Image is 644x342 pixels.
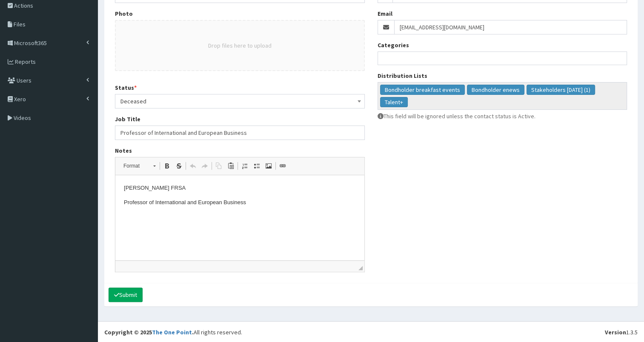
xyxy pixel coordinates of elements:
[14,2,33,9] span: Actions
[208,41,272,50] button: Drop files here to upload
[213,160,225,171] a: Copy (Ctrl+C)
[380,97,408,107] li: Talent+
[378,41,409,49] label: Categories
[239,160,251,171] a: Insert/Remove Numbered List
[14,39,47,47] span: Microsoft365
[527,85,595,95] li: Stakeholders May 2023 (1)
[467,85,524,95] li: Bondholder enews
[378,9,392,18] label: Email
[14,20,26,28] span: Files
[115,146,132,155] label: Notes
[152,328,192,336] a: The One Point
[251,160,263,171] a: Insert/Remove Bulleted List
[115,83,137,92] label: Status
[199,160,211,171] a: Redo (Ctrl+Y)
[378,71,427,80] label: Distribution Lists
[605,328,626,336] b: Version
[380,85,465,95] li: Bondholder breakfast events
[115,175,364,260] iframe: Rich Text Editor, notes
[17,77,31,84] span: Users
[378,112,627,120] p: This field will be ignored unless the contact status is Active.
[263,160,275,171] a: Image
[161,160,173,171] a: Bold (Ctrl+B)
[15,58,36,66] span: Reports
[119,160,160,172] a: Format
[115,94,365,108] span: Deceased
[187,160,199,171] a: Undo (Ctrl+Z)
[14,95,26,103] span: Xero
[358,266,363,270] span: Drag to resize
[14,114,31,122] span: Videos
[119,160,149,171] span: Format
[605,328,638,336] div: 1.3.5
[115,9,133,18] label: Photo
[109,288,143,302] button: Submit
[120,95,359,107] span: Deceased
[225,160,237,171] a: Paste (Ctrl+V)
[277,160,289,171] a: Link (Ctrl+L)
[104,328,194,336] strong: Copyright © 2025 .
[173,160,185,171] a: Strike Through
[115,115,140,123] label: Job Title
